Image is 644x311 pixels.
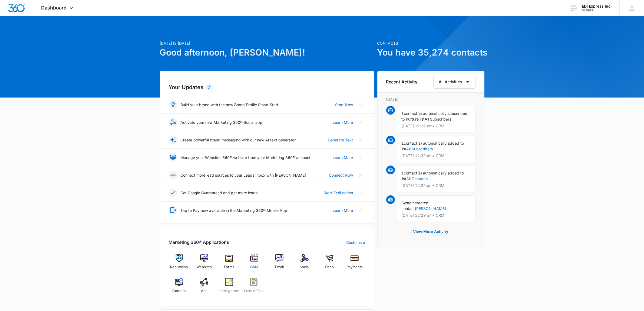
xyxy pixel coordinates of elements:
span: Point of Sale [244,288,265,294]
a: Social [294,254,315,274]
button: Close [356,206,365,215]
button: Close [356,118,365,127]
p: [DATE] is [DATE] [160,40,374,46]
a: All Subscribers [407,147,433,151]
button: View More Activity [408,225,454,238]
button: Close [356,188,365,197]
span: Payments [346,264,363,270]
p: Manage your Websites 360® website from your Marketing 360® account [181,155,311,160]
p: [DATE] 12:29 pm • CRM [402,213,471,217]
span: 1 [402,171,404,175]
a: [PERSON_NAME] [415,206,446,211]
a: CRM [244,254,265,274]
button: Close [356,171,365,179]
span: Content [172,288,186,294]
a: Forms [219,254,240,274]
button: Close [356,135,365,144]
h6: Recent Activity [386,79,418,85]
a: Point of Sale [244,278,265,297]
p: Build your brand with the new Brand Profile Smart Start [181,102,279,108]
span: Reputation [170,264,188,270]
p: [DATE] 12:29 pm • CRM [402,154,471,158]
span: 1 [402,111,404,116]
a: Content [169,278,190,297]
span: contact(s) automatically added to list [402,141,464,151]
span: Dashboard [41,5,67,11]
span: Ads [201,288,207,294]
a: Connect Now [329,172,353,178]
a: Email [269,254,290,274]
span: Intelligence [220,288,239,294]
a: Generate Text [328,137,353,143]
p: Connect more lead sources to your Leads Inbox with [PERSON_NAME] [181,172,306,178]
span: Shop [325,264,334,270]
a: Shop [319,254,340,274]
a: Start Now [335,102,353,108]
div: 7 [206,84,213,90]
a: Learn More [333,119,353,125]
a: Ads [194,278,214,297]
p: Tap to Pay now available in the Marketing 360® Mobile App [181,208,288,213]
span: Email [275,264,284,270]
a: Intelligence [219,278,240,297]
p: [DATE] [386,96,475,102]
span: created contact [402,200,429,211]
a: Websites [194,254,214,274]
span: Social [300,264,309,270]
span: Forms [224,264,234,270]
h2: Marketing 360® Applications [169,239,229,245]
p: Contacts [377,40,484,46]
a: Reputation [169,254,190,274]
button: Close [356,153,365,162]
a: Customize [346,239,365,245]
button: Close [356,100,365,109]
a: Payments [344,254,365,274]
span: contact(s) automatically subscribed to nurture list [402,111,468,121]
a: Learn More [333,155,353,160]
a: Learn More [333,208,353,213]
h2: Your Updates [169,83,365,91]
span: All Subscribers [425,117,451,121]
a: All Contacts [407,176,428,181]
span: contact(s) automatically added to list [402,171,464,181]
h1: You have 35,274 contacts [377,46,484,59]
button: All Activities [433,75,475,89]
span: System [402,200,415,205]
p: Get Google Guaranteed and get more leads [181,190,258,196]
p: [DATE] 12:29 pm • CRM [402,184,471,187]
span: 1 [402,141,404,145]
span: Websites [196,264,212,270]
span: CRM [250,264,258,270]
p: Create powerful brand messaging with our new AI text generator [181,137,296,143]
h1: Good afternoon, [PERSON_NAME]! [160,46,374,59]
p: Activate your new Marketing 360® Social app [181,119,263,125]
div: account id [582,8,612,12]
a: Start Verification [324,190,353,196]
div: account name [582,4,612,8]
p: [DATE] 12:29 pm • CRM [402,124,471,128]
